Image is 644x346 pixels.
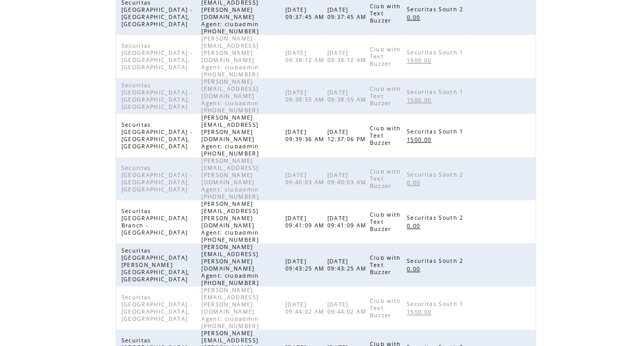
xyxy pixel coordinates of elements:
[201,35,261,78] span: [PERSON_NAME][EMAIL_ADDRESS][PERSON_NAME][DOMAIN_NAME] Agent: clubadmin [PHONE_NUMBER]
[407,135,437,144] a: 1500.00
[121,82,192,110] span: Securitas [GEOGRAPHIC_DATA] - [GEOGRAPHIC_DATA], [GEOGRAPHIC_DATA]
[201,114,261,157] span: [PERSON_NAME][EMAIL_ADDRESS][PERSON_NAME][DOMAIN_NAME] Agent: clubadmin [PHONE_NUMBER]
[407,265,423,273] span: 0.00
[327,89,369,103] span: [DATE] 09:38:55 AM
[121,164,192,193] span: Securitas [GEOGRAPHIC_DATA] - [GEOGRAPHIC_DATA], [GEOGRAPHIC_DATA]
[201,243,261,286] span: [PERSON_NAME][EMAIL_ADDRESS][PERSON_NAME][DOMAIN_NAME] Agent: clubadmin [PHONE_NUMBER]
[285,6,327,21] span: [DATE] 09:37:45 AM
[285,49,327,64] span: [DATE] 09:38:12 AM
[285,258,327,272] span: [DATE] 09:43:25 AM
[327,258,369,272] span: [DATE] 09:43:25 AM
[407,300,466,307] span: Securitas South 1
[370,168,401,189] span: Club with Text Buzzer
[121,121,192,150] span: Securitas [GEOGRAPHIC_DATA] - [GEOGRAPHIC_DATA], [GEOGRAPHIC_DATA]
[407,136,434,143] span: 1500.00
[285,128,327,143] span: [DATE] 09:39:36 AM
[407,88,466,95] span: Securitas South 1
[407,97,434,104] span: 1500.00
[407,128,466,135] span: Securitas South 1
[407,6,466,13] span: Securitas South 2
[407,95,437,104] a: 1500.00
[121,42,192,71] span: Securitas [GEOGRAPHIC_DATA] - [GEOGRAPHIC_DATA], [GEOGRAPHIC_DATA]
[201,286,261,330] span: [PERSON_NAME][EMAIL_ADDRESS][PERSON_NAME][DOMAIN_NAME] Agent: clubadmin [PHONE_NUMBER]
[285,215,327,229] span: [DATE] 09:41:09 AM
[407,49,466,56] span: Securitas South 1
[121,294,192,322] span: Securitas [GEOGRAPHIC_DATA] - [GEOGRAPHIC_DATA], [GEOGRAPHIC_DATA]
[407,309,434,316] span: 1500.00
[121,207,191,236] span: Securitas [GEOGRAPHIC_DATA] Branch - [GEOGRAPHIC_DATA]
[285,171,327,186] span: [DATE] 09:40:03 AM
[201,200,261,243] span: [PERSON_NAME][EMAIL_ADDRESS][PERSON_NAME][DOMAIN_NAME] Agent: clubadmin [PHONE_NUMBER]
[285,89,327,103] span: [DATE] 09:38:55 AM
[407,264,425,273] a: 0.00
[407,222,423,229] span: 0.00
[407,171,466,178] span: Securitas South 2
[201,78,261,114] span: [PERSON_NAME][EMAIL_ADDRESS][DOMAIN_NAME] Agent: clubadmin [PHONE_NUMBER]
[121,247,191,283] span: Securitas [GEOGRAPHIC_DATA] [PERSON_NAME][GEOGRAPHIC_DATA], [GEOGRAPHIC_DATA]
[407,178,425,187] a: 0.00
[327,215,369,229] span: [DATE] 09:41:09 AM
[370,211,401,233] span: Club with Text Buzzer
[370,46,401,67] span: Club with Text Buzzer
[407,214,466,221] span: Securitas South 2
[285,301,327,315] span: [DATE] 09:44:02 AM
[407,179,423,186] span: 0.00
[407,57,434,64] span: 1500.00
[370,85,401,107] span: Club with Text Buzzer
[370,3,401,24] span: Club with Text Buzzer
[370,254,401,276] span: Club with Text Buzzer
[407,14,423,21] span: 0.00
[327,171,369,186] span: [DATE] 09:40:03 AM
[370,125,401,146] span: Club with Text Buzzer
[407,257,466,264] span: Securitas South 2
[407,56,437,65] a: 1500.00
[407,307,437,316] a: 1500.00
[201,157,261,200] span: [PERSON_NAME][EMAIL_ADDRESS][PERSON_NAME][DOMAIN_NAME] Agent: clubadmin [PHONE_NUMBER]
[370,297,401,319] span: Club with Text Buzzer
[327,49,369,64] span: [DATE] 09:38:12 AM
[327,6,369,21] span: [DATE] 09:37:45 AM
[407,13,425,22] a: 0.00
[327,301,369,315] span: [DATE] 09:44:02 AM
[407,221,425,230] a: 0.00
[327,128,369,143] span: [DATE] 12:37:06 PM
